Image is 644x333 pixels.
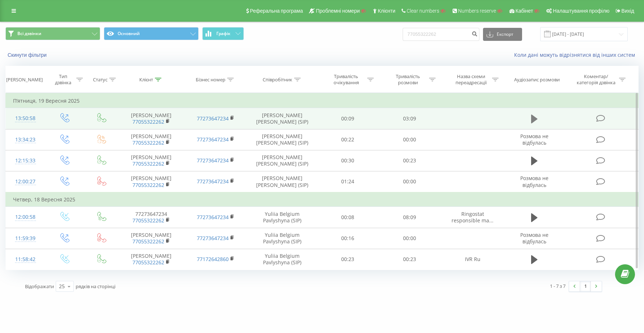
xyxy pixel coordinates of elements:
td: 01:24 [317,171,379,192]
td: 00:09 [317,108,379,129]
span: рядків на сторінці [76,283,115,290]
button: Графік [202,27,244,40]
div: 25 [59,283,65,290]
a: 77055322262 [132,139,164,146]
div: 11:59:39 [13,231,38,246]
a: 77055322262 [132,160,164,167]
div: 12:15:33 [13,154,38,168]
a: 77273647234 [197,115,229,122]
div: 11:58:42 [13,252,38,266]
span: Ringostat responsible ma... [452,210,493,224]
div: Тривалість очікування [327,73,365,86]
td: 00:00 [379,228,441,249]
div: Тривалість розмови [389,73,427,86]
a: 77172642860 [197,256,229,262]
span: Графік [216,31,230,36]
td: Yuliia Belgium Pavlyshyna (SIP) [248,249,317,270]
a: 77055322262 [132,118,164,125]
span: Проблемні номери [316,8,360,14]
div: 13:34:23 [13,133,38,147]
td: [PERSON_NAME] [PERSON_NAME] (SIP) [248,108,317,129]
div: 1 - 7 з 7 [550,282,565,290]
span: Розмова не відбулась [520,175,548,188]
td: 00:08 [317,207,379,228]
button: Експорт [483,28,522,41]
span: Всі дзвінки [17,31,41,37]
td: [PERSON_NAME] [119,171,184,192]
div: Клієнт [139,77,153,83]
td: [PERSON_NAME] [119,108,184,129]
td: 00:23 [317,249,379,270]
td: 00:16 [317,228,379,249]
td: [PERSON_NAME] [119,150,184,171]
a: 77273647234 [197,178,229,185]
a: 77055322262 [132,259,164,266]
div: 13:50:58 [13,111,38,125]
td: 00:00 [379,171,441,192]
span: Numbers reserve [458,8,496,14]
span: Розмова не відбулась [520,231,548,245]
td: 77273647234 [119,207,184,228]
a: 77273647234 [197,136,229,143]
span: Налаштування профілю [553,8,609,14]
span: Clear numbers [407,8,439,14]
td: 00:22 [317,129,379,150]
td: Четвер, 18 Вересня 2025 [6,192,639,207]
span: Вихід [622,8,634,14]
a: 77055322262 [132,238,164,245]
button: Основний [104,27,199,40]
td: [PERSON_NAME] [PERSON_NAME] (SIP) [248,129,317,150]
td: П’ятниця, 19 Вересня 2025 [6,94,639,108]
span: Реферальна програма [250,8,303,14]
span: Клієнти [378,8,395,14]
div: 12:00:58 [13,210,38,224]
td: 00:23 [379,249,441,270]
div: Тип дзвінка [52,73,75,86]
div: 12:00:27 [13,175,38,189]
a: 77055322262 [132,182,164,188]
div: Назва схеми переадресації [452,73,490,86]
td: [PERSON_NAME] [PERSON_NAME] (SIP) [248,171,317,192]
div: Бізнес номер [196,77,225,83]
a: 77055322262 [132,217,164,224]
div: Статус [93,77,107,83]
a: 77273647234 [197,235,229,242]
button: Скинути фільтри [5,52,50,58]
div: Співробітник [263,77,292,83]
td: Yuliia Belgium Pavlyshyna (SIP) [248,228,317,249]
td: [PERSON_NAME] [119,228,184,249]
td: [PERSON_NAME] [PERSON_NAME] (SIP) [248,150,317,171]
td: 08:09 [379,207,441,228]
a: 1 [580,281,591,291]
div: Аудіозапис розмови [514,77,560,83]
td: [PERSON_NAME] [119,249,184,270]
span: Кабінет [516,8,533,14]
td: 00:23 [379,150,441,171]
div: Коментар/категорія дзвінка [575,73,617,86]
td: 00:00 [379,129,441,150]
span: Відображати [25,283,54,290]
div: [PERSON_NAME] [6,77,43,83]
td: Yuliia Belgium Pavlyshyna (SIP) [248,207,317,228]
a: 77273647234 [197,214,229,221]
td: 03:09 [379,108,441,129]
span: Розмова не відбулась [520,133,548,146]
td: 00:30 [317,150,379,171]
a: 77273647234 [197,157,229,164]
input: Пошук за номером [403,28,479,41]
a: Коли дані можуть відрізнятися вiд інших систем [514,51,639,58]
button: Всі дзвінки [5,27,100,40]
td: [PERSON_NAME] [119,129,184,150]
td: IVR Ru [441,249,505,270]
